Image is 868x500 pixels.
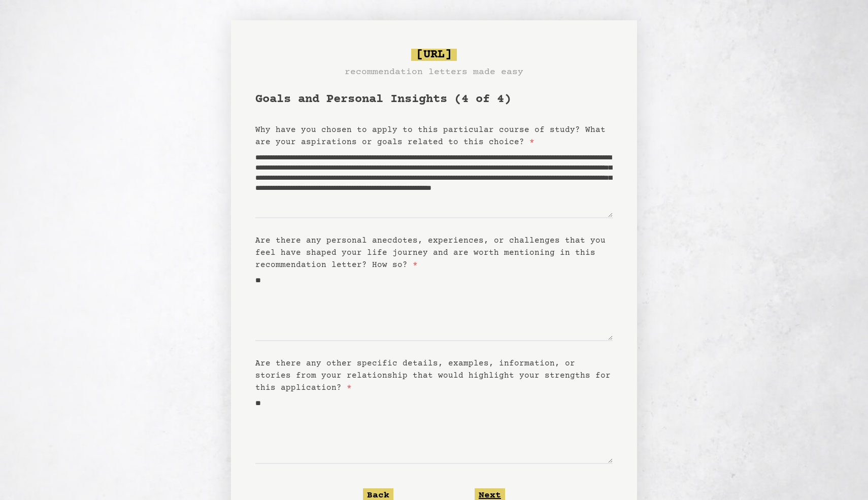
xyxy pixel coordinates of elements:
label: Are there any personal anecdotes, experiences, or challenges that you feel have shaped your life ... [255,236,606,270]
h1: Goals and Personal Insights (4 of 4) [255,91,613,108]
label: Are there any other specific details, examples, information, or stories from your relationship th... [255,359,611,392]
h3: recommendation letters made easy [345,65,523,79]
label: Why have you chosen to apply to this particular course of study? What are your aspirations or goa... [255,125,606,147]
span: [URL] [411,49,457,61]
